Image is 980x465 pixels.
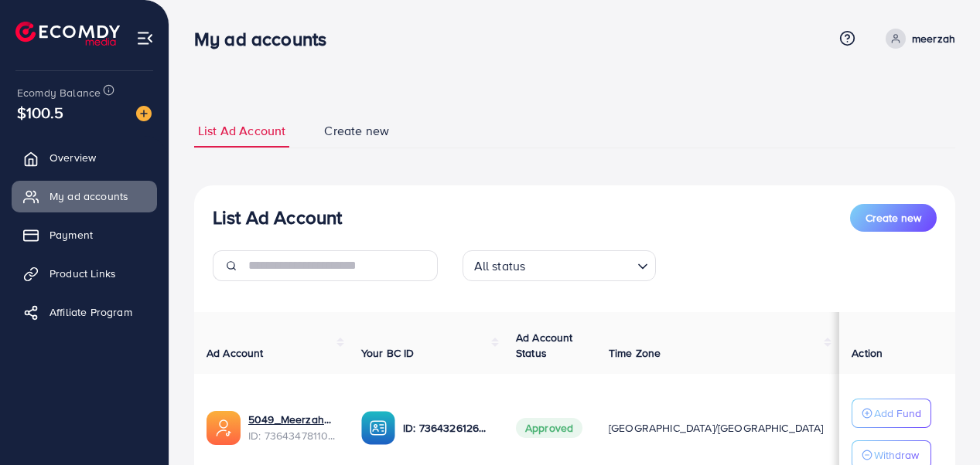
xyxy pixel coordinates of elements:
[17,85,101,100] span: Ecomdy Balance
[50,150,96,165] span: Overview
[248,428,336,443] span: ID: 7364347811019735056
[463,250,656,281] div: Search for option
[248,412,336,427] a: 5049_Meerzah_1714645851425
[194,28,339,50] h3: My ad accounts
[12,297,157,328] a: Affiliate Program
[207,411,241,445] img: ic-ads-acc.e4c84228.svg
[12,142,157,173] a: Overview
[609,345,661,361] span: Time Zone
[361,411,395,445] img: ic-ba-acc.ded83a64.svg
[136,106,152,121] img: image
[912,29,955,48] p: meerzah
[516,330,573,361] span: Ad Account Status
[874,404,921,423] p: Add Fund
[12,258,157,289] a: Product Links
[516,418,582,438] span: Approved
[879,29,955,49] a: meerzah
[248,412,336,443] div: <span class='underline'>5049_Meerzah_1714645851425</span></br>7364347811019735056
[213,206,342,229] h3: List Ad Account
[136,29,154,47] img: menu
[850,204,937,232] button: Create new
[50,188,128,204] span: My ad accounts
[12,181,157,212] a: My ad accounts
[403,419,491,437] p: ID: 7364326126497431569
[15,22,120,46] img: logo
[198,122,285,140] span: List Ad Account
[852,345,883,361] span: Action
[12,219,157,250] a: Payment
[17,101,63,124] span: $100.5
[530,252,630,277] input: Search for option
[471,255,529,277] span: All status
[324,122,389,140] span: Create new
[361,345,415,361] span: Your BC ID
[207,345,264,361] span: Ad Account
[914,395,968,453] iframe: Chat
[852,399,931,428] button: Add Fund
[874,446,919,464] p: Withdraw
[50,227,93,243] span: Payment
[50,266,116,281] span: Product Links
[866,210,921,226] span: Create new
[609,420,824,436] span: [GEOGRAPHIC_DATA]/[GEOGRAPHIC_DATA]
[50,304,132,320] span: Affiliate Program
